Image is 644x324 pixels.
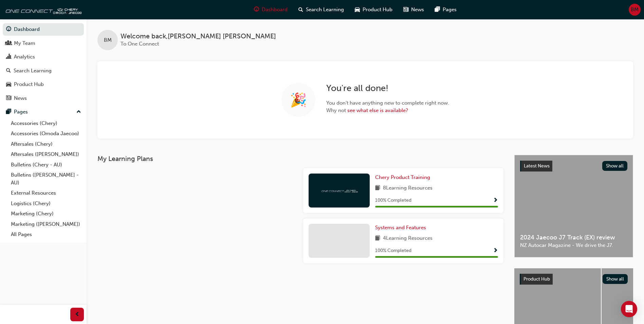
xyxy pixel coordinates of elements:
[8,219,84,230] a: Marketing ([PERSON_NAME])
[326,107,449,114] span: Why not
[14,53,35,61] div: Analytics
[375,197,411,204] span: 100 % Completed
[76,108,81,116] span: up-icon
[121,33,276,40] span: Welcome back , [PERSON_NAME] [PERSON_NAME]
[403,5,408,14] span: news-icon
[3,22,84,106] button: DashboardMy TeamAnalyticsSearch LearningProduct HubNews
[523,276,550,282] span: Product Hub
[524,163,550,169] span: Latest News
[602,161,628,171] button: Show all
[249,3,293,17] a: guage-iconDashboard
[75,310,80,319] span: prev-icon
[8,229,84,240] a: All Pages
[8,209,84,219] a: Marketing (Chery)
[603,274,628,284] button: Show all
[520,161,627,172] a: Latest NewsShow all
[6,68,11,74] span: search-icon
[8,198,84,209] a: Logistics (Chery)
[375,174,433,181] a: Chery Product Training
[14,67,52,75] div: Search Learning
[383,184,433,193] span: 8 Learning Resources
[3,78,84,91] a: Product Hub
[347,107,408,113] a: see what else is available?
[3,23,84,36] a: Dashboard
[326,83,449,94] h2: You're all done!
[8,170,84,188] a: Bulletins ([PERSON_NAME] - AU)
[121,41,159,47] span: To One Connect
[104,36,112,44] span: BM
[8,118,84,129] a: Accessories (Chery)
[97,155,503,163] h3: My Learning Plans
[363,6,392,14] span: Product Hub
[3,65,84,77] a: Search Learning
[375,174,430,180] span: Chery Product Training
[298,5,303,14] span: search-icon
[375,247,411,255] span: 100 % Completed
[3,106,84,118] button: Pages
[8,139,84,149] a: Aftersales (Chery)
[3,37,84,50] a: My Team
[411,6,424,14] span: News
[520,241,627,249] span: NZ Autocar Magazine - We drive the J7.
[3,51,84,63] a: Analytics
[14,39,35,47] div: My Team
[520,274,628,285] a: Product HubShow all
[8,128,84,139] a: Accessories (Omoda Jaecoo)
[8,160,84,170] a: Bulletins (Chery - AU)
[493,198,498,204] span: Show Progress
[375,224,429,232] a: Systems and Features
[355,5,360,14] span: car-icon
[254,5,259,14] span: guage-icon
[326,99,449,107] span: You don't have anything new to complete right now.
[493,248,498,254] span: Show Progress
[290,96,307,104] span: 🎉
[14,108,28,116] div: Pages
[306,6,344,14] span: Search Learning
[435,5,440,14] span: pages-icon
[293,3,349,17] a: search-iconSearch Learning
[6,82,11,88] span: car-icon
[375,224,426,231] span: Systems and Features
[14,94,27,102] div: News
[8,188,84,198] a: External Resources
[349,3,398,17] a: car-iconProduct Hub
[6,109,11,115] span: pages-icon
[375,234,380,243] span: book-icon
[262,6,288,14] span: Dashboard
[493,247,498,255] button: Show Progress
[631,6,639,14] span: BM
[398,3,429,17] a: news-iconNews
[8,149,84,160] a: Aftersales ([PERSON_NAME])
[320,187,358,194] img: oneconnect
[629,4,641,16] button: BM
[14,80,44,88] div: Product Hub
[383,234,433,243] span: 4 Learning Resources
[520,234,627,241] span: 2024 Jaecoo J7 Track (EX) review
[375,184,380,193] span: book-icon
[3,3,81,16] img: oneconnect
[621,301,637,317] div: Open Intercom Messenger
[514,155,633,257] a: Latest NewsShow all2024 Jaecoo J7 Track (EX) reviewNZ Autocar Magazine - We drive the J7.
[429,3,462,17] a: pages-iconPages
[6,95,11,102] span: news-icon
[6,40,11,47] span: people-icon
[3,92,84,105] a: News
[443,6,457,14] span: Pages
[6,26,11,33] span: guage-icon
[6,54,11,60] span: chart-icon
[493,196,498,205] button: Show Progress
